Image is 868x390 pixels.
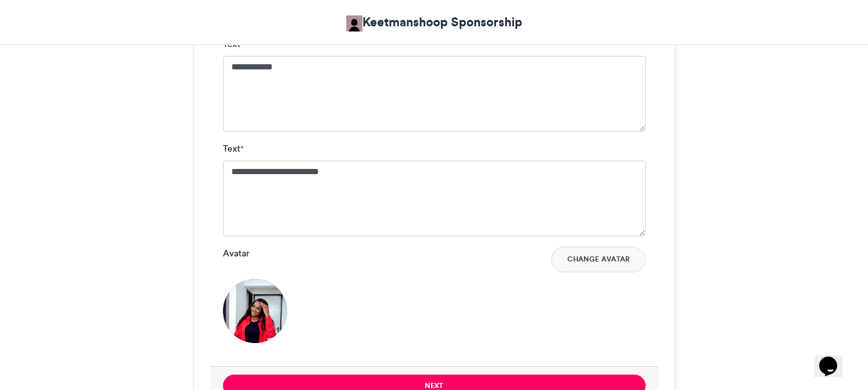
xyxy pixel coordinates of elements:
iframe: chat widget [814,339,855,377]
label: Avatar [223,247,249,260]
a: Keetmanshoop Sponsorship [346,13,522,31]
button: Change Avatar [551,247,646,272]
label: Text [223,142,244,155]
img: Keetmanshoop Sponsorship [346,15,362,31]
img: 1756285305.155-b2dcae4267c1926e4edbba7f5065fdc4d8f11412.png [223,279,287,343]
